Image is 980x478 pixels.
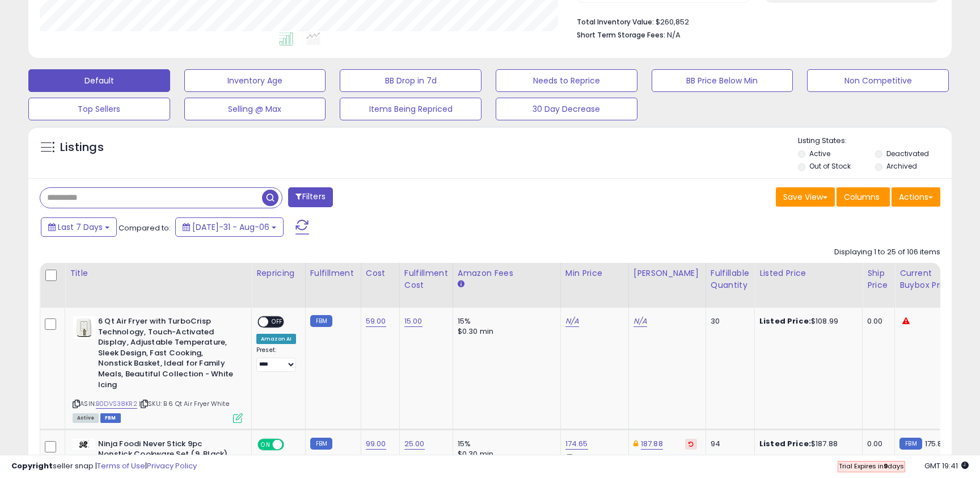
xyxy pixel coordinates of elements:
button: Last 7 Days [41,217,117,237]
div: Fulfillment [310,267,356,279]
button: Actions [892,187,940,207]
div: 15% [458,439,552,449]
small: FBM [899,438,922,450]
div: Min Price [565,267,624,279]
div: $108.99 [759,316,854,326]
li: $260,852 [577,14,932,28]
div: Fulfillment Cost [404,267,448,291]
button: Non Competitive [807,69,949,92]
button: Default [28,69,170,92]
span: Trial Expires in days [839,462,904,471]
button: BB Drop in 7d [340,69,481,92]
p: Listing States: [798,136,951,146]
div: $0.30 min [458,326,552,337]
button: Needs to Reprice [496,69,637,92]
div: Current Buybox Price [899,267,958,291]
span: Last 7 Days [58,221,103,233]
span: [DATE]-31 - Aug-06 [192,221,269,233]
div: 0.00 [867,439,886,449]
span: N/A [667,30,681,40]
label: Out of Stock [809,161,851,171]
span: OFF [268,317,286,327]
small: FBM [310,315,332,327]
b: Short Term Storage Fees: [577,30,665,40]
div: ASIN: [73,316,243,422]
b: Ninja Foodi Never Stick 9pc Nonstick Cookware Set (9, Black) [98,439,236,463]
img: 31tXKhDHFxL._SL40_.jpg [73,439,95,450]
a: B0DVS38KR2 [96,399,137,409]
button: Filters [288,187,332,207]
label: Deactivated [886,149,929,158]
button: BB Price Below Min [652,69,793,92]
button: Inventory Age [184,69,326,92]
button: 30 Day Decrease [496,98,637,120]
label: Active [809,149,830,158]
a: 174.65 [565,438,588,450]
span: FBM [100,413,121,423]
a: 99.00 [366,438,386,450]
b: 9 [884,462,888,471]
div: 0.00 [867,316,886,326]
b: 6 Qt Air Fryer with TurboCrisp Technology, Touch-Activated Display, Adjustable Temperature, Sleek... [98,316,236,393]
button: Selling @ Max [184,98,326,120]
b: Listed Price: [759,316,811,326]
a: N/A [565,316,579,327]
img: 31c9+kZoMxL._SL40_.jpg [73,316,95,339]
button: [DATE]-31 - Aug-06 [175,217,284,237]
div: 94 [711,439,746,449]
span: 2025-08-14 19:41 GMT [924,460,969,471]
div: Displaying 1 to 25 of 106 items [834,247,940,258]
div: Repricing [256,267,301,279]
strong: Copyright [11,460,53,471]
span: All listings currently available for purchase on Amazon [73,413,99,423]
div: Title [70,267,247,279]
h5: Listings [60,140,104,156]
div: Ship Price [867,267,890,291]
div: [PERSON_NAME] [633,267,701,279]
span: | SKU: B 6 Qt Air Fryer White [139,399,229,408]
a: Terms of Use [97,460,145,471]
small: FBM [310,438,332,450]
button: Save View [776,187,835,207]
span: 175.81 [925,438,945,449]
span: Columns [844,191,880,203]
label: Archived [886,161,917,171]
span: Compared to: [119,223,171,233]
div: Listed Price [759,267,857,279]
div: seller snap | | [11,461,197,472]
small: Amazon Fees. [458,279,464,290]
a: 187.88 [641,438,663,450]
div: Amazon Fees [458,267,556,279]
button: Top Sellers [28,98,170,120]
a: N/A [633,316,647,327]
a: 25.00 [404,438,425,450]
div: Amazon AI [256,334,296,344]
div: Fulfillable Quantity [711,267,750,291]
span: ON [259,439,273,449]
div: 30 [711,316,746,326]
div: 15% [458,316,552,326]
div: $187.88 [759,439,854,449]
a: Privacy Policy [147,460,197,471]
b: Total Inventory Value: [577,17,654,27]
b: Listed Price: [759,438,811,449]
div: Cost [366,267,395,279]
button: Columns [837,187,890,207]
button: Items Being Repriced [340,98,481,120]
div: Preset: [256,346,297,372]
a: 59.00 [366,316,386,327]
a: 15.00 [404,316,423,327]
